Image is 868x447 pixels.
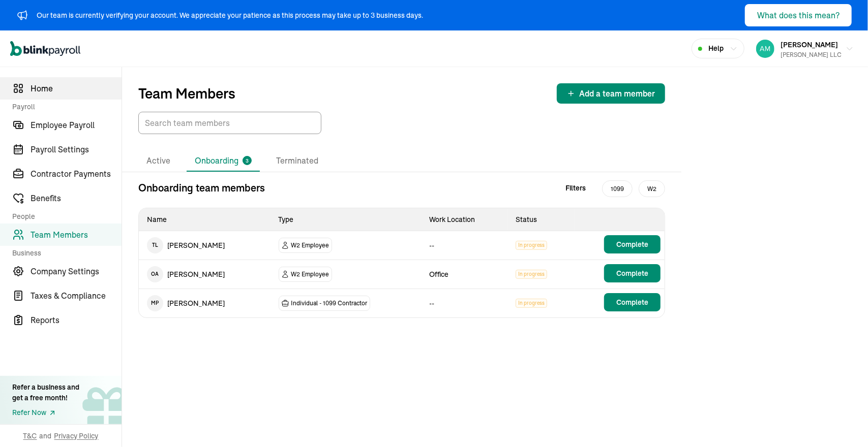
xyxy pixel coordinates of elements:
[138,180,265,196] p: Onboarding team members
[817,398,868,447] iframe: Chat Widget
[37,10,423,21] div: Our team is currently verifying your account. We appreciate your patience as this process may tak...
[147,295,163,311] span: M P
[268,150,326,172] li: Terminated
[639,180,665,197] span: W2
[781,50,842,59] div: [PERSON_NAME] LLC
[12,211,115,221] span: People
[31,265,122,277] span: Company Settings
[616,239,648,249] span: Complete
[616,297,648,307] span: Complete
[139,208,271,231] th: Name
[12,382,79,403] div: Refer a business and get a free month!
[752,36,858,61] button: [PERSON_NAME][PERSON_NAME] LLC
[429,270,448,279] span: Office
[138,150,178,172] li: Active
[604,264,661,282] button: Complete
[31,119,122,131] span: Employee Payroll
[12,248,115,258] span: Business
[23,431,37,441] span: T&C
[579,87,655,100] span: Add a team member
[139,260,271,289] td: [PERSON_NAME]
[12,407,79,418] a: Refer Now
[147,237,163,253] span: T L
[616,268,648,278] span: Complete
[429,241,434,250] span: --
[745,4,852,26] button: What does this mean?
[602,180,633,197] span: 1099
[604,293,661,311] button: Complete
[781,40,838,49] span: [PERSON_NAME]
[291,240,330,250] span: W2 Employee
[291,298,368,308] span: Individual - 1099 Contractor
[147,266,163,282] span: O A
[516,241,547,250] span: In progress
[557,83,665,104] button: Add a team member
[138,112,321,134] input: TextInput
[565,183,586,194] span: Filters
[291,269,330,279] span: W2 Employee
[516,270,547,279] span: In progress
[31,192,122,204] span: Benefits
[139,231,271,260] td: [PERSON_NAME]
[507,208,574,231] th: Status
[54,431,99,441] span: Privacy Policy
[692,39,744,58] button: Help
[138,85,235,102] p: Team Members
[139,289,271,317] td: [PERSON_NAME]
[757,9,840,21] div: What does this mean?
[271,208,421,231] th: Type
[10,34,80,63] nav: Global
[187,150,260,172] li: Onboarding
[31,229,122,241] span: Team Members
[246,157,249,165] span: 3
[31,168,122,180] span: Contractor Payments
[31,82,122,94] span: Home
[31,290,122,302] span: Taxes & Compliance
[429,299,434,308] span: --
[31,314,122,326] span: Reports
[817,398,868,447] div: Widget de chat
[31,143,122,155] span: Payroll Settings
[12,102,115,112] span: Payroll
[516,299,547,308] span: In progress
[708,43,724,54] span: Help
[604,235,661,253] button: Complete
[421,208,507,231] th: Work Location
